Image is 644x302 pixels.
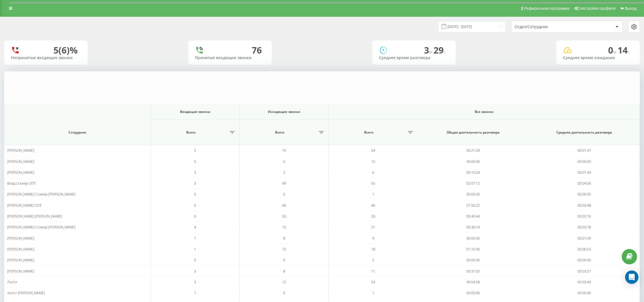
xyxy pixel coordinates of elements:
span: [PERSON_NAME] [7,148,34,153]
span: 0 [194,192,196,197]
span: 1 [194,290,196,295]
div: 76 [252,45,262,55]
span: 2 [372,257,374,262]
span: 0 [608,44,618,56]
span: [PERSON_NAME] ОПГ [7,203,42,208]
td: 00:05:56 [418,233,529,243]
div: Принятые входящие звонки [195,55,265,60]
td: 00:03:48 [529,200,640,211]
span: Выход [625,6,636,11]
div: Среднее время ожидания [563,55,633,60]
span: Влад стажер ОПГ [7,181,36,186]
span: Реферальная программа [524,6,570,11]
span: 1 [194,247,196,252]
td: 00:01:59 [529,233,640,243]
span: 10 [371,159,375,164]
td: 00:00:00 [529,156,640,167]
span: 46 [371,203,375,208]
span: 0 [194,214,196,219]
span: [PERSON_NAME] [PERSON_NAME] [7,214,62,219]
td: 00:54:58 [418,277,529,287]
td: 02:07:12 [418,178,529,189]
span: Настройки профиля [579,6,616,11]
span: 0 [194,203,196,208]
td: 00:21:24 [418,145,529,156]
span: 3 [194,181,196,186]
span: Средняя длительность разговора [537,130,631,135]
span: м [613,49,618,55]
span: [PERSON_NAME] [7,236,34,241]
span: м [429,49,434,55]
span: Входящие звонки [158,110,232,114]
td: 00:01:44 [529,167,640,178]
td: 00:10:24 [418,167,529,178]
td: 00:03:18 [529,222,640,233]
span: 3 [283,170,285,175]
td: 00:04:06 [529,178,640,189]
span: 0 [194,159,196,164]
span: 33 [282,214,286,219]
span: 0 [283,192,285,197]
span: 24 [371,148,375,153]
span: 9 [372,236,374,241]
span: 13 [282,224,286,229]
td: 00:06:53 [529,244,640,255]
span: 10 [282,148,286,153]
td: 00:03:40 [529,277,640,287]
span: 8 [283,269,285,274]
td: 01:50:22 [418,200,529,211]
td: 00:00:00 [529,189,640,200]
span: 1 [194,236,196,241]
span: 44 [282,203,286,208]
span: [PERSON_NAME] Стажер [PERSON_NAME] [7,192,75,197]
span: 29 [434,44,446,56]
span: Все звонки [347,110,621,114]
td: 00:31:02 [418,265,529,276]
span: Всего [243,130,317,135]
span: 3 [194,279,196,284]
span: 0 [194,257,196,262]
td: 00:00:00 [529,255,640,265]
span: [PERSON_NAME] [7,247,34,252]
span: 8 [283,236,285,241]
div: Open Intercom Messenger [625,270,638,284]
span: 0 [283,290,285,295]
span: 3 [424,44,434,56]
td: 01:15:43 [418,244,529,255]
span: c [444,49,446,55]
div: Непринятые входящие звонки [11,55,81,60]
span: 24 [371,279,375,284]
span: 33 [371,214,375,219]
span: c [628,49,630,55]
span: [PERSON_NAME] [7,159,34,164]
span: Сотрудник [14,130,141,135]
span: 11 [371,269,375,274]
span: 21 [371,224,375,229]
td: 00:03:27 [529,265,640,276]
span: 3 [194,170,196,175]
span: логіст [PERSON_NAME] [7,290,45,295]
span: 14 [618,44,630,56]
span: Исходящие звонки [247,110,321,114]
span: [PERSON_NAME] [7,170,34,175]
div: 5 (6)% [53,45,78,55]
span: 6 [372,170,374,175]
td: 00:00:06 [418,287,529,298]
span: Всего [154,130,228,135]
td: 00:02:16 [529,211,640,222]
td: 00:01:47 [529,145,640,156]
span: 4 [194,224,196,229]
td: 00:00:06 [529,287,640,298]
span: 10 [282,247,286,252]
span: 18 [371,247,375,252]
span: 55 [371,181,375,186]
td: 00:00:00 [418,189,529,200]
span: Логіст [7,279,18,284]
span: 3 [194,269,196,274]
span: 0 [283,159,285,164]
td: 00:00:00 [418,156,529,167]
div: Отдел/Сотрудник [515,25,581,29]
span: [PERSON_NAME] Стажер [PERSON_NAME] [7,224,75,229]
span: 5 [194,148,196,153]
span: 1 [372,290,374,295]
